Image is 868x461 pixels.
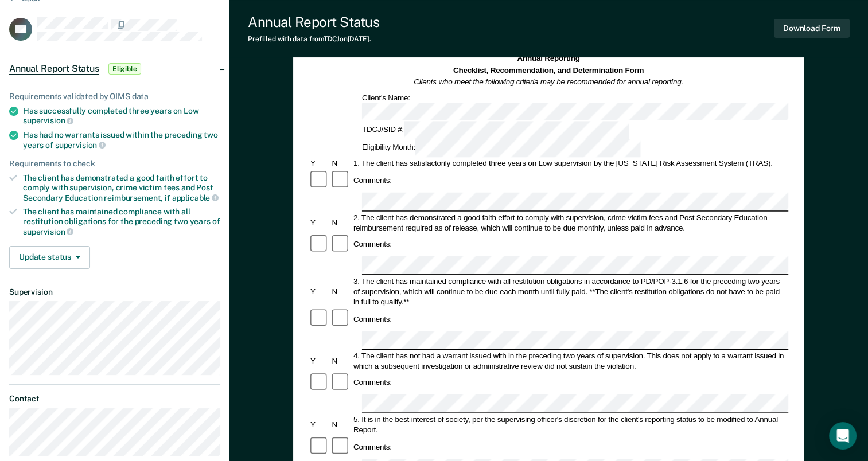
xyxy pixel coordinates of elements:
div: Comments: [352,175,394,186]
div: Requirements validated by OIMS data [9,92,220,101]
div: Comments: [352,314,394,324]
div: Comments: [352,377,394,388]
div: 1. The client has satisfactorily completed three years on Low supervision by the [US_STATE] Risk ... [352,158,788,169]
div: 5. It is in the best interest of society, per the supervising officer's discretion for the client... [352,415,788,435]
dt: Contact [9,394,220,404]
div: Annual Report Status [248,14,379,30]
button: Download Form [774,19,850,38]
div: N [330,355,352,366]
div: Comments: [352,442,394,452]
div: 2. The client has demonstrated a good faith effort to comply with supervision, crime victim fees ... [352,212,788,233]
div: N [330,217,352,228]
em: Clients who meet the following criteria may be recommended for annual reporting. [414,77,684,86]
strong: Checklist, Recommendation, and Determination Form [453,66,644,75]
div: N [330,286,352,296]
span: Eligible [108,63,141,75]
div: N [330,420,352,430]
div: Eligibility Month: [360,139,643,157]
div: Requirements to check [9,159,220,169]
div: TDCJ/SID #: [360,122,631,139]
button: Update status [9,246,90,269]
span: Annual Report Status [9,63,99,75]
strong: Annual Reporting [517,54,580,63]
div: Prefilled with data from TDCJ on [DATE] . [248,35,379,43]
div: The client has demonstrated a good faith effort to comply with supervision, crime victim fees and... [23,173,220,202]
span: supervision [23,227,73,236]
dt: Supervision [9,287,220,297]
div: Open Intercom Messenger [829,422,857,450]
div: Comments: [352,239,394,249]
span: applicable [172,193,219,202]
div: Has had no warrants issued within the preceding two years of [23,130,220,150]
div: Has successfully completed three years on Low [23,106,220,126]
div: 4. The client has not had a warrant issued with in the preceding two years of supervision. This d... [352,350,788,371]
div: The client has maintained compliance with all restitution obligations for the preceding two years of [23,207,220,236]
div: 3. The client has maintained compliance with all restitution obligations in accordance to PD/POP-... [352,276,788,307]
div: Y [309,286,330,296]
span: supervision [55,140,106,150]
div: N [330,158,352,169]
span: supervision [23,116,73,125]
div: Y [309,420,330,430]
div: Y [309,158,330,169]
div: Y [309,217,330,228]
div: Y [309,355,330,366]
